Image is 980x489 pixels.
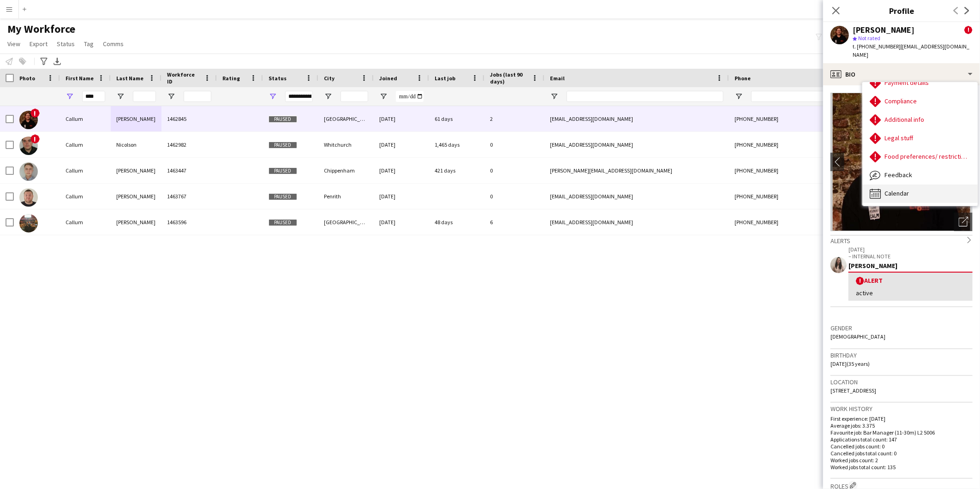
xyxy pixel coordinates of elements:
p: Favourite job: Bar Manager (11-30m) L2 5006 [831,429,973,436]
div: 1,465 days [429,132,484,157]
span: t. [PHONE_NUMBER] [853,43,901,50]
h3: Location [831,378,973,386]
button: Open Filter Menu [269,92,277,101]
input: City Filter Input [341,91,368,102]
img: Callum Rhodes [19,214,38,233]
span: First Name [66,75,94,82]
span: ! [30,108,40,118]
span: Last Name [116,75,143,82]
div: 1463767 [161,184,217,209]
app-action-btn: Advanced filters [38,56,49,67]
span: Last job [435,75,455,82]
div: [PERSON_NAME] [111,158,161,183]
div: active [856,289,965,297]
div: [PHONE_NUMBER] [729,132,847,157]
input: Workforce ID Filter Input [184,91,211,102]
a: Tag [80,38,97,50]
div: Callum [60,209,111,235]
div: 6 [484,209,544,235]
span: [DEMOGRAPHIC_DATA] [831,333,885,340]
button: Open Filter Menu [735,92,743,101]
div: [PHONE_NUMBER] [729,184,847,209]
div: [PHONE_NUMBER] [729,158,847,183]
span: Compliance [884,97,917,105]
span: Email [550,75,565,82]
img: Crew avatar or photo [831,93,973,231]
div: Feedback [862,166,978,185]
div: Compliance [862,92,978,111]
div: Whitchurch [318,132,374,157]
div: 1463447 [161,158,217,183]
span: Export [30,40,48,48]
button: Open Filter Menu [167,92,175,101]
app-action-btn: Export XLSX [52,56,63,67]
span: [STREET_ADDRESS] [831,387,876,394]
div: [EMAIL_ADDRESS][DOMAIN_NAME] [544,106,729,131]
div: [PHONE_NUMBER] [729,106,847,131]
div: Chippenham [318,158,374,183]
h3: Birthday [831,351,973,359]
div: [PERSON_NAME] [111,209,161,235]
a: Comms [99,38,127,50]
img: Callum Poulson [19,188,38,207]
div: [PERSON_NAME] [853,26,914,34]
span: Joined [379,75,397,82]
button: Open Filter Menu [116,92,125,101]
input: Joined Filter Input [396,91,424,102]
span: Legal stuff [884,134,913,142]
div: Callum [60,132,111,157]
p: – INTERNAL NOTE [849,253,973,260]
div: [PERSON_NAME] [849,262,973,270]
div: 1462845 [161,106,217,131]
div: [DATE] [374,184,429,209]
input: Last Name Filter Input [133,91,156,102]
span: View [7,40,20,48]
div: [DATE] [374,132,429,157]
div: Food preferences/ restrictions [862,148,978,166]
div: [PERSON_NAME] [111,106,161,131]
div: Bio [823,63,980,85]
div: Legal stuff [862,129,978,148]
img: Callum O [19,162,38,181]
span: Status [269,75,287,82]
span: Paused [269,219,297,226]
span: Paused [269,193,297,200]
h3: Work history [831,405,973,413]
div: [PERSON_NAME][EMAIL_ADDRESS][DOMAIN_NAME] [544,158,729,183]
span: ! [964,26,973,34]
h3: Profile [823,5,980,17]
span: City [324,75,335,82]
div: [PERSON_NAME] [111,184,161,209]
div: Open photos pop-in [954,213,973,231]
div: Nicolson [111,132,161,157]
span: Feedback [884,171,912,179]
span: Not rated [858,35,880,42]
p: Cancelled jobs count: 0 [831,443,973,450]
div: [DATE] [374,209,429,235]
h3: Gender [831,324,973,332]
div: 1462982 [161,132,217,157]
button: Open Filter Menu [550,92,558,101]
div: [DATE] [374,106,429,131]
div: [GEOGRAPHIC_DATA] [318,106,374,131]
div: Callum [60,106,111,131]
div: [GEOGRAPHIC_DATA] [318,209,374,235]
div: 0 [484,158,544,183]
p: Cancelled jobs total count: 0 [831,450,973,457]
p: [DATE] [849,246,973,253]
div: 0 [484,184,544,209]
div: Additional info [862,111,978,129]
div: Alert [856,276,965,285]
a: Status [53,38,78,50]
button: Open Filter Menu [379,92,388,101]
span: Additional info [884,115,924,124]
p: Worked jobs count: 2 [831,457,973,464]
span: Jobs (last 90 days) [490,71,528,85]
div: 1463596 [161,209,217,235]
div: [PHONE_NUMBER] [729,209,847,235]
span: Calendar [884,189,909,197]
div: [DATE] [374,158,429,183]
span: Paused [269,116,297,123]
div: Callum [60,184,111,209]
div: Callum [60,158,111,183]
